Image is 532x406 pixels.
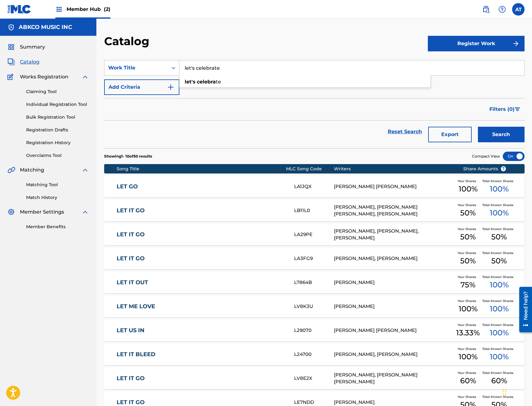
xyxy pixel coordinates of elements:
[482,227,516,231] span: Total Known Shares
[294,303,334,310] div: LV8K3U
[334,279,454,286] div: [PERSON_NAME]
[294,207,334,214] div: LB11L0
[459,183,478,195] span: 100 %
[7,24,15,31] img: Accounts
[117,279,286,286] a: LET IT OUT
[334,399,454,406] div: [PERSON_NAME]
[334,327,454,334] div: [PERSON_NAME] [PERSON_NAME]
[334,303,454,310] div: [PERSON_NAME]
[20,73,68,81] span: Works Registration
[294,183,334,190] div: LA1JQX
[512,3,525,16] div: User Menu
[294,375,334,382] div: LV8E2X
[20,58,39,66] span: Catalog
[26,88,89,95] a: Claiming Tool
[117,303,286,310] a: LET ME LOVE
[117,255,286,262] a: LET IT GO
[490,327,509,338] span: 100 %
[503,382,507,401] div: Drag
[81,166,89,174] img: expand
[334,183,454,190] div: [PERSON_NAME] [PERSON_NAME]
[294,351,334,358] div: L24700
[117,183,286,190] a: LET GO
[478,127,525,142] button: Search
[26,139,89,146] a: Registration History
[117,231,286,238] a: LET IT GO
[490,279,509,290] span: 100 %
[460,207,476,219] span: 50 %
[482,394,516,399] span: Total Known Shares
[490,207,509,219] span: 100 %
[26,114,89,120] a: Bulk Registration Tool
[490,303,509,314] span: 100 %
[460,231,476,243] span: 50 %
[482,371,516,375] span: Total Known Shares
[81,73,89,81] img: expand
[185,79,196,85] strong: let's
[459,303,478,314] span: 100 %
[104,79,179,95] button: Add Criteria
[117,399,286,406] a: LET IT GO
[482,251,516,255] span: Total Known Shares
[104,34,152,48] h2: Catalog
[117,207,286,214] a: LET IT GO
[117,351,286,358] a: LET IT BLEED
[458,203,479,207] span: Your Shares
[472,153,500,159] span: Compact View
[515,107,520,111] img: filter
[458,179,479,183] span: Your Shares
[458,323,479,327] span: Your Shares
[501,166,506,171] span: ?
[482,299,516,303] span: Total Known Shares
[458,275,479,279] span: Your Shares
[294,231,334,238] div: LA29PE
[104,60,525,148] form: Search Form
[104,153,152,159] p: Showing 1 - 10 of 50 results
[458,394,479,399] span: Your Shares
[104,6,110,12] span: (2)
[490,183,509,195] span: 100 %
[286,166,334,172] div: MLC Song Code
[294,279,334,286] div: L7864B
[197,79,216,85] strong: celebra
[458,371,479,375] span: Your Shares
[7,166,15,174] img: Matching
[501,376,532,406] div: Chat Widget
[482,6,490,13] img: search
[428,36,525,51] button: Register Work
[7,208,15,216] img: Member Settings
[334,255,454,262] div: [PERSON_NAME], [PERSON_NAME]
[456,327,480,338] span: 13.33 %
[489,106,515,113] span: Filters ( 0 )
[460,255,476,267] span: 50 %
[108,64,164,72] div: Work Title
[458,251,479,255] span: Your Shares
[458,299,479,303] span: Your Shares
[491,375,507,386] span: 60 %
[334,166,454,172] div: Writers
[7,5,31,14] img: MLC Logo
[117,327,286,334] a: LET US IN
[7,58,15,66] img: Catalog
[117,166,286,172] div: Song Title
[294,255,334,262] div: LA3FG9
[458,227,479,231] span: Your Shares
[491,231,507,243] span: 50 %
[20,43,45,51] span: Summary
[81,208,89,216] img: expand
[515,285,532,335] iframe: Resource Center
[7,58,39,66] a: CatalogCatalog
[482,347,516,351] span: Total Known Shares
[26,182,89,188] a: Matching Tool
[117,375,286,382] a: LET IT GO
[460,375,476,386] span: 60 %
[26,101,89,108] a: Individual Registration Tool
[20,208,64,216] span: Member Settings
[294,399,334,406] div: LE7NDD
[428,127,472,142] button: Export
[482,203,516,207] span: Total Known Shares
[26,152,89,159] a: Overclaims Tool
[512,40,520,47] img: f7272a7cc735f4ea7f67.svg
